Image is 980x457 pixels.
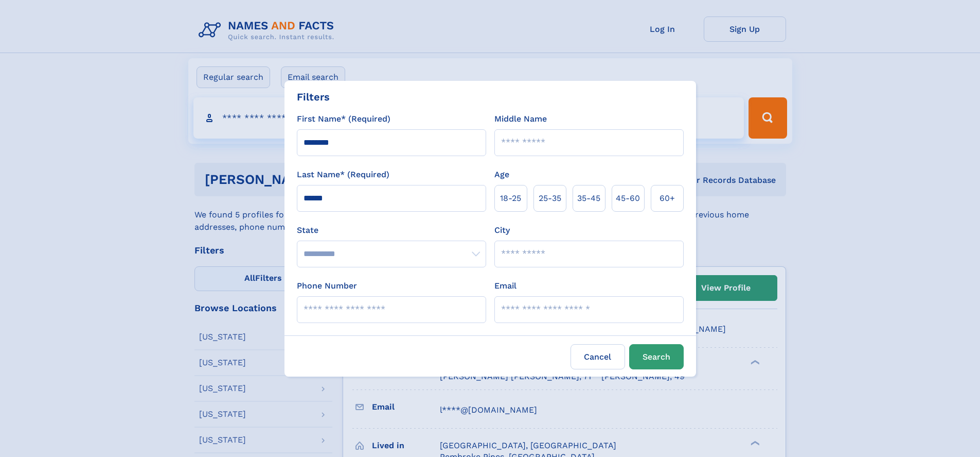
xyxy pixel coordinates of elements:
button: Search [629,344,684,369]
label: First Name* (Required) [297,113,390,125]
label: Middle Name [494,113,547,125]
div: Filters [297,89,330,105]
span: 60+ [660,192,675,205]
span: 35‑45 [577,192,600,205]
label: Age [494,168,509,181]
label: Last Name* (Required) [297,168,389,181]
span: 25‑35 [539,192,561,205]
span: 18‑25 [500,192,521,205]
label: State [297,224,486,236]
span: 45‑60 [616,192,640,205]
label: Email [494,280,516,292]
label: Phone Number [297,280,357,292]
label: City [494,224,510,236]
label: Cancel [571,344,625,369]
